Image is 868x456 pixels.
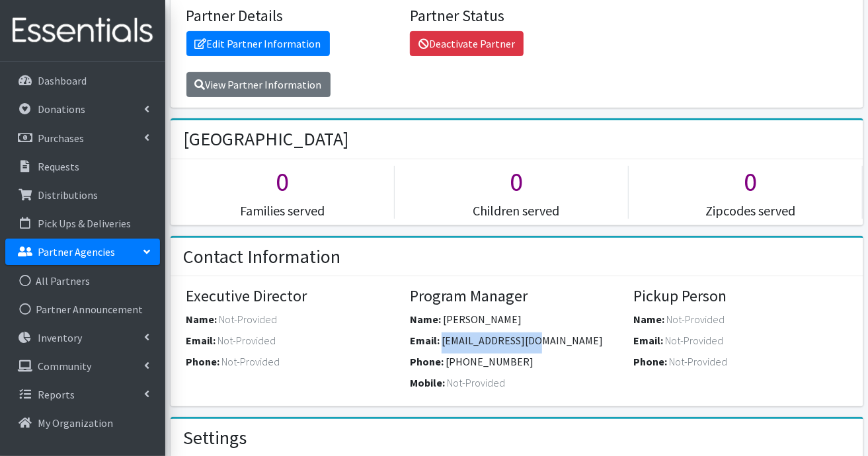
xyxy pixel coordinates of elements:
h5: Zipcodes served [639,203,862,219]
a: Donations [5,96,160,122]
p: Pick Ups & Deliveries [38,217,131,230]
a: Edit Partner Information [186,31,330,56]
h4: Partner Details [186,7,400,26]
p: Community [38,360,91,373]
label: Phone: [186,354,220,369]
p: Donations [38,102,85,116]
a: All Partners [5,268,160,294]
a: Purchases [5,125,160,151]
label: Email: [633,332,663,348]
p: Distributions [38,188,98,202]
p: Reports [38,388,75,401]
h4: Executive Director [186,287,400,306]
h1: 0 [639,166,862,198]
label: Name: [410,311,441,327]
h4: Partner Status [410,7,623,26]
a: View Partner Information [186,72,331,97]
label: Email: [186,332,216,348]
h1: 0 [171,166,394,198]
span: Not-Provided [666,313,725,326]
a: Dashboard [5,67,160,94]
h2: [GEOGRAPHIC_DATA] [184,128,349,151]
h2: Settings [184,427,247,449]
label: Name: [633,311,664,327]
p: Inventory [38,331,82,344]
a: Reports [5,381,160,408]
p: Partner Agencies [38,245,115,258]
a: Requests [5,153,160,180]
a: Community [5,353,160,379]
a: Deactivate Partner [410,31,524,56]
h4: Program Manager [410,287,623,306]
label: Mobile: [410,375,445,391]
h4: Pickup Person [633,287,847,306]
span: [PERSON_NAME] [443,313,522,326]
p: Requests [38,160,79,173]
h5: Families served [171,203,394,219]
img: HumanEssentials [5,9,160,53]
a: My Organization [5,410,160,436]
span: Not-Provided [222,355,280,368]
span: Not-Provided [665,334,723,347]
a: Partner Announcement [5,296,160,323]
span: [PHONE_NUMBER] [446,355,533,368]
label: Name: [186,311,217,327]
p: My Organization [38,416,113,430]
h1: 0 [405,166,628,198]
span: Not-Provided [219,313,278,326]
span: [EMAIL_ADDRESS][DOMAIN_NAME] [442,334,603,347]
label: Email: [410,332,440,348]
span: Not-Provided [447,376,505,389]
a: Inventory [5,324,160,351]
label: Phone: [410,354,444,369]
a: Pick Ups & Deliveries [5,210,160,237]
span: Not-Provided [218,334,276,347]
p: Purchases [38,132,84,145]
h5: Children served [405,203,628,219]
h2: Contact Information [184,246,341,268]
span: Not-Provided [669,355,727,368]
label: Phone: [633,354,667,369]
a: Partner Agencies [5,239,160,265]
a: Distributions [5,182,160,208]
p: Dashboard [38,74,87,87]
